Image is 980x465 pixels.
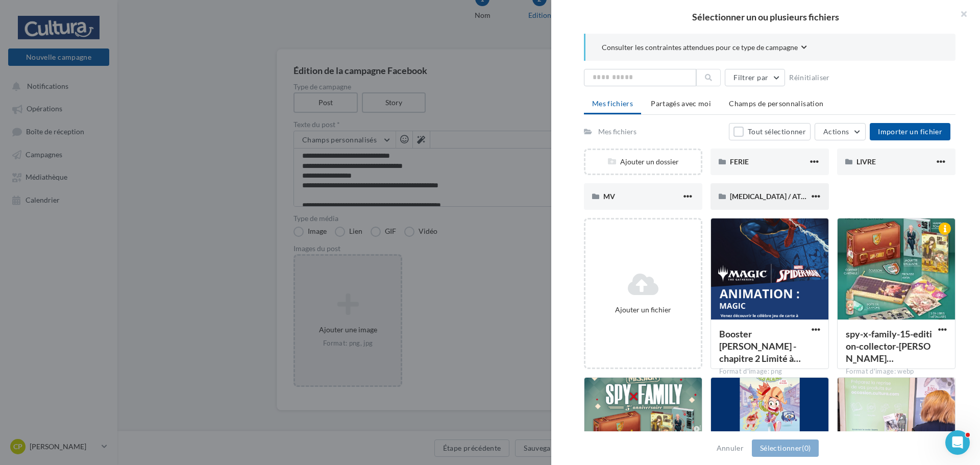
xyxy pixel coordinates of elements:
span: (0) [802,444,811,452]
button: Annuler [713,442,748,454]
button: Tout sélectionner [729,123,811,140]
button: Consulter les contraintes attendues pour ce type de campagne [602,42,807,55]
button: Sélectionner(0) [752,439,819,457]
button: Filtrer par [725,69,785,86]
span: Consulter les contraintes attendues pour ce type de campagne [602,42,798,53]
span: Booster Lorcana - chapitre 2 Limité à 3 par foyer [719,328,801,364]
div: Mes fichiers [598,127,636,137]
span: Actions [823,127,849,136]
span: spy-x-family-15-edition-collector-kurokawa [846,328,932,364]
div: Ajouter un fichier [590,305,697,315]
span: MV [603,192,615,201]
button: Actions [815,123,866,140]
span: Mes fichiers [592,99,633,108]
button: Réinitialiser [785,71,834,84]
span: Importer un fichier [878,127,942,136]
button: Importer un fichier [870,123,950,140]
div: Format d'image: webp [846,367,947,376]
span: Champs de personnalisation [729,99,823,108]
div: Ajouter un dossier [585,157,701,167]
span: LIVRE [856,157,876,166]
span: FERIE [730,157,749,166]
div: Format d'image: png [719,367,820,376]
iframe: Intercom live chat [945,430,970,455]
span: Partagés avec moi [651,99,711,108]
span: [MEDICAL_DATA] / ATELIER [730,192,819,201]
h2: Sélectionner un ou plusieurs fichiers [568,12,964,21]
